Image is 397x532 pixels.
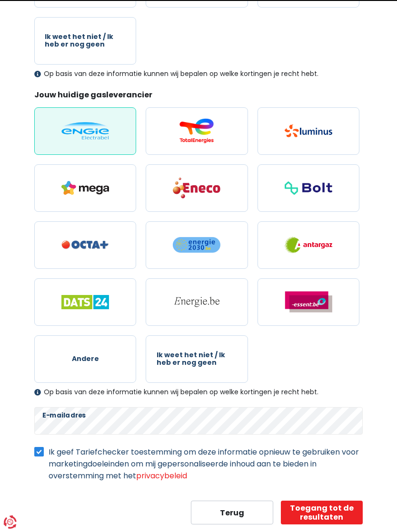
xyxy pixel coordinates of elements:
[173,118,220,144] img: Total Energies / Lampiris
[285,124,332,137] img: Luminus
[34,70,363,78] div: Op basis van deze informatie kunnen wij bepalen op welke kortingen je recht hebt.
[49,446,363,482] label: Ik geef Tariefchecker toestemming om deze informatie opnieuw te gebruiken voor marketingdoeleinde...
[191,501,273,524] button: Terug
[45,33,125,48] span: Ik weet het niet / Ik heb er nog geen
[173,296,220,308] img: Energie.be
[34,388,363,396] div: Op basis van deze informatie kunnen wij bepalen op welke kortingen je recht hebt.
[136,470,187,481] a: privacybeleid
[34,89,363,104] legend: Jouw huidige gasleverancier
[61,295,109,309] img: Dats 24
[61,240,109,249] img: Octa+
[285,237,332,253] img: Antargaz
[61,181,109,195] img: Mega
[61,122,109,139] img: Engie / Electrabel
[157,351,237,366] span: Ik weet het niet / Ik heb er nog geen
[72,355,99,362] span: Andere
[173,177,220,199] img: Eneco
[173,237,220,254] img: Energie2030
[281,501,363,524] button: Toegang tot de resultaten
[285,291,332,313] img: Essent
[285,181,332,195] img: Bolt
